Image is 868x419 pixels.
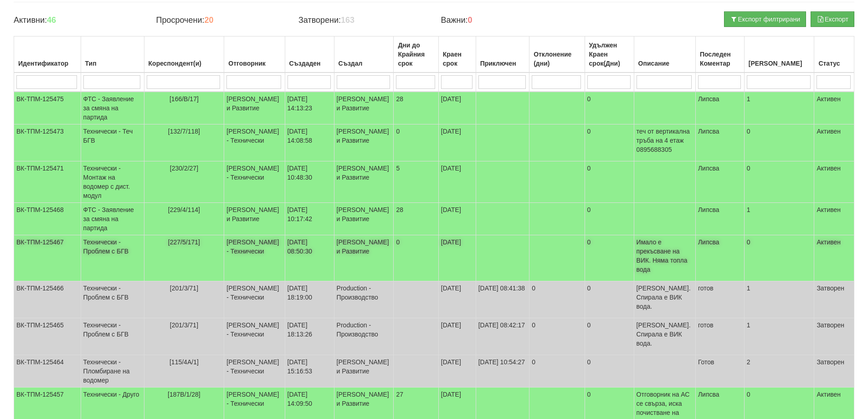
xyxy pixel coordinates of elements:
td: ВК-ТПМ-125466 [14,281,81,318]
span: 0 [396,128,400,135]
td: [DATE] 14:13:23 [285,92,334,124]
td: 1 [744,318,814,355]
p: Имало е прекъсване на ВИК. Няма топла вода [637,238,693,274]
td: [PERSON_NAME] и Развитие [224,92,285,124]
div: Статус [817,57,852,70]
span: 0 [396,238,400,246]
td: ВК-ТПМ-125464 [14,355,81,388]
th: Идентификатор: No sort applied, activate to apply an ascending sort [14,36,81,73]
td: Активен [814,92,854,124]
td: 0 [585,203,634,235]
td: Затворен [814,281,854,318]
td: [DATE] 08:42:17 [476,318,529,355]
span: [201/3/71] [170,285,198,292]
span: готов [698,321,714,329]
td: [DATE] [438,281,476,318]
th: Създал: No sort applied, activate to apply an ascending sort [334,36,394,73]
td: 0 [585,355,634,388]
span: Липсва [698,128,719,135]
th: Статус: No sort applied, activate to apply an ascending sort [814,36,854,73]
th: Краен срок: No sort applied, activate to apply an ascending sort [438,36,476,73]
td: [PERSON_NAME] - Технически [224,161,285,203]
td: [PERSON_NAME] и Развитие [334,203,394,235]
p: [PERSON_NAME].Спирала е ВИК вода. [637,321,693,348]
td: [DATE] 08:50:30 [285,235,334,281]
b: 46 [47,16,56,25]
td: [DATE] [438,161,476,203]
div: Отклонение (дни) [532,48,582,70]
td: [DATE] 15:16:53 [285,355,334,388]
div: Идентификатор [16,57,78,70]
b: 163 [341,16,354,25]
th: Отклонение (дни): No sort applied, activate to apply an ascending sort [529,36,585,73]
td: 0 [585,318,634,355]
span: [115/4А/1] [169,358,199,366]
td: ВК-ТПМ-125471 [14,161,81,203]
span: Готов [698,358,714,366]
span: Липсва [698,165,719,172]
span: [229/4/114] [168,206,200,213]
p: теч от вертикална тръба на 4 етаж 0895688305 [637,127,693,154]
td: [DATE] [438,318,476,355]
td: [PERSON_NAME] - Технически [224,235,285,281]
td: Технически - Пломбиране на водомер [81,355,144,388]
td: Технически - Теч БГВ [81,124,144,161]
td: [DATE] 08:41:38 [476,281,529,318]
div: Краен срок [441,48,473,70]
div: Създал [337,57,391,70]
h4: Просрочени: [156,16,284,25]
td: 0 [744,235,814,281]
td: Активен [814,124,854,161]
td: 1 [744,281,814,318]
td: Затворен [814,355,854,388]
span: 27 [396,391,403,398]
span: 28 [396,206,403,213]
th: Тип: No sort applied, activate to apply an ascending sort [81,36,144,73]
th: Създаден: No sort applied, activate to apply an ascending sort [285,36,334,73]
td: [DATE] [438,124,476,161]
span: [201/3/71] [170,321,198,329]
td: [DATE] 10:54:27 [476,355,529,388]
td: 0 [585,235,634,281]
td: 0 [529,318,585,355]
td: [DATE] [438,355,476,388]
b: 0 [468,16,473,25]
td: 2 [744,355,814,388]
td: [PERSON_NAME] - Технически [224,124,285,161]
td: [DATE] 14:08:58 [285,124,334,161]
div: Дни до Крайния срок [396,39,436,70]
td: [DATE] 18:13:26 [285,318,334,355]
span: 28 [396,95,403,103]
h4: Затворени: [298,16,427,25]
td: [PERSON_NAME] и Развитие [224,203,285,235]
td: [DATE] 10:17:42 [285,203,334,235]
td: ФТС - Заявление за смяна на партида [81,203,144,235]
td: 0 [529,281,585,318]
td: Production - Производство [334,318,394,355]
th: Дни до Крайния срок: No sort applied, activate to apply an ascending sort [394,36,438,73]
span: [132/7/118] [168,128,200,135]
td: [DATE] [438,203,476,235]
div: [PERSON_NAME] [747,57,812,70]
b: 20 [204,16,213,25]
div: Последен Коментар [698,48,742,70]
span: Липсва [698,206,719,213]
th: Кореспондент(и): No sort applied, activate to apply an ascending sort [144,36,224,73]
span: [166/В/17] [169,95,199,103]
td: ВК-ТПМ-125467 [14,235,81,281]
td: Затворен [814,318,854,355]
span: [187В/1/28] [168,391,200,398]
td: 0 [585,124,634,161]
td: [PERSON_NAME] и Развитие [334,355,394,388]
td: 0 [585,92,634,124]
div: Тип [83,57,142,70]
th: Брой Файлове: No sort applied, activate to apply an ascending sort [744,36,814,73]
button: Експорт [811,11,854,27]
td: ВК-ТПМ-125475 [14,92,81,124]
td: Активен [814,203,854,235]
td: [PERSON_NAME] и Развитие [334,124,394,161]
td: Технически - Проблем с БГВ [81,281,144,318]
td: [DATE] 18:19:00 [285,281,334,318]
td: [PERSON_NAME] - Технически [224,281,285,318]
td: 0 [744,124,814,161]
